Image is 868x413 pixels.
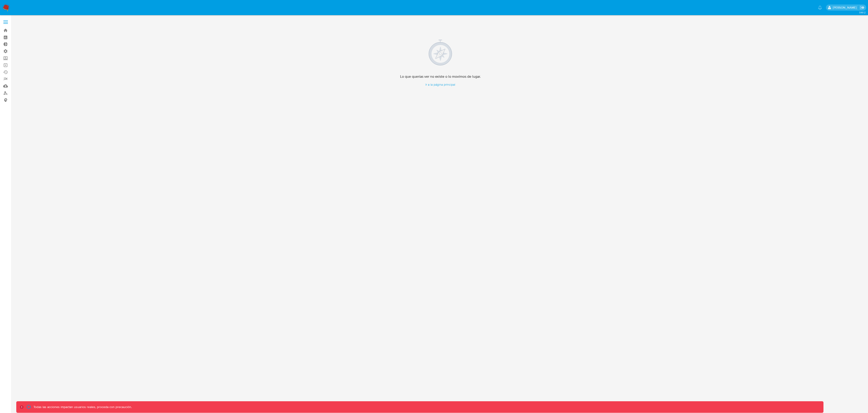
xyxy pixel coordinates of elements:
h4: Lo que querías ver no existe o lo movimos de lugar. [400,74,481,79]
a: Ir a la página principal [400,82,481,87]
p: Todas las acciones impactan usuarios reales, proceda con precaución. [32,405,132,409]
a: Notificaciones [818,6,822,9]
p: leandrojossue.ramirez@mercadolibre.com.co [833,5,858,10]
a: Salir [860,5,865,10]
